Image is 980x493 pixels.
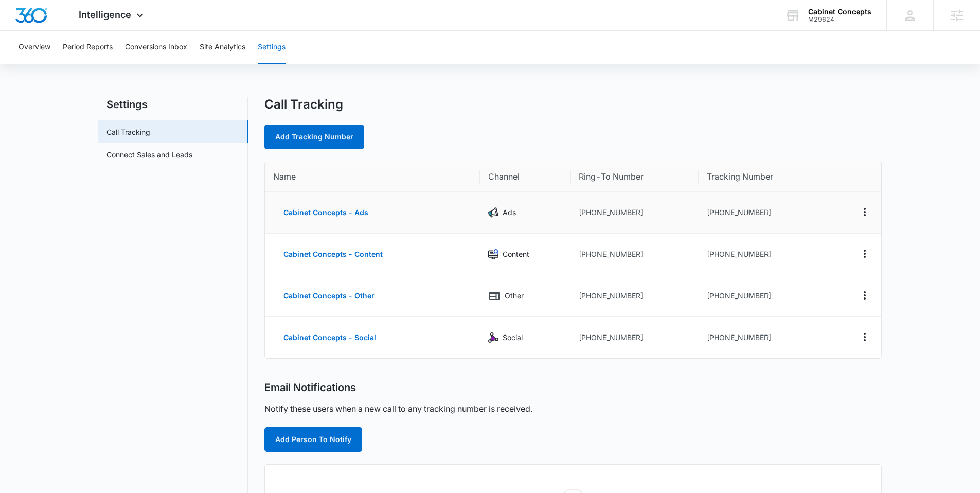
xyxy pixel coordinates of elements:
[264,125,364,149] a: Add Tracking Number
[699,317,829,358] td: [PHONE_NUMBER]
[264,97,343,112] h1: Call Tracking
[571,234,699,275] td: [PHONE_NUMBER]
[488,207,498,218] img: Ads
[505,290,524,302] p: Other
[200,31,245,64] button: Site Analytics
[488,332,498,343] img: Social
[857,329,873,345] button: Actions
[63,31,113,64] button: Period Reports
[808,8,871,16] div: account name
[19,31,50,64] button: Overview
[503,249,529,260] p: Content
[79,9,131,20] span: Intelligence
[571,275,699,317] td: [PHONE_NUMBER]
[258,31,286,64] button: Settings
[699,162,829,192] th: Tracking Number
[571,317,699,358] td: [PHONE_NUMBER]
[808,16,871,23] div: account id
[480,162,571,192] th: Channel
[857,245,873,262] button: Actions
[106,127,150,137] a: Call Tracking
[273,325,386,350] button: Cabinet Concepts - Social
[273,284,385,308] button: Cabinet Concepts - Other
[273,242,393,267] button: Cabinet Concepts - Content
[503,207,516,218] p: Ads
[106,149,192,160] a: Connect Sales and Leads
[264,427,362,452] button: Add Person To Notify
[571,192,699,234] td: [PHONE_NUMBER]
[488,249,498,259] img: Content
[857,204,873,220] button: Actions
[571,162,699,192] th: Ring-To Number
[699,192,829,234] td: [PHONE_NUMBER]
[857,287,873,304] button: Actions
[98,97,248,112] h2: Settings
[273,200,379,225] button: Cabinet Concepts - Ads
[265,162,480,192] th: Name
[264,402,532,415] p: Notify these users when a new call to any tracking number is received.
[699,234,829,275] td: [PHONE_NUMBER]
[264,381,356,394] h2: Email Notifications
[699,275,829,317] td: [PHONE_NUMBER]
[125,31,187,64] button: Conversions Inbox
[503,332,523,343] p: Social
